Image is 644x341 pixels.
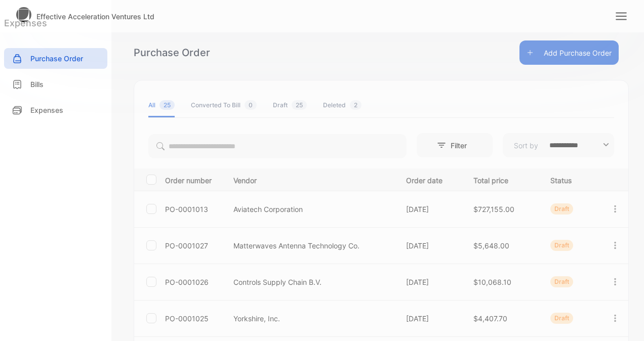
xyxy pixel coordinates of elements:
span: 2 [350,100,361,110]
p: [DATE] [406,240,453,251]
span: Draft [554,241,569,249]
div: Deleted [323,101,361,110]
span: 25 [292,100,307,110]
p: Aviatech Corporation [233,204,385,215]
p: Controls Supply Chain B.V. [233,277,385,287]
p: Order date [406,173,453,186]
p: Total price [473,173,530,186]
p: Sort by [514,140,538,151]
img: Logo [16,7,31,22]
p: Effective Acceleration Ventures Ltd [36,11,154,22]
p: [DATE] [406,277,453,287]
p: Vendor [233,173,385,186]
p: Yorkshire, Inc. [233,313,385,324]
span: Draft [554,278,569,285]
a: Bills [4,74,107,95]
span: 25 [159,100,175,110]
span: $4,407.70 [473,314,507,323]
p: PO-0001025 [165,313,221,324]
p: [DATE] [406,204,453,215]
p: Purchase Order [30,53,83,64]
div: Purchase Order [134,45,210,60]
div: Draft [273,101,307,110]
p: Bills [30,79,44,90]
span: $5,648.00 [473,241,509,250]
span: $10,068.10 [473,278,511,286]
p: Matterwaves Antenna Technology Co. [233,240,385,251]
p: [DATE] [406,313,453,324]
p: PO-0001013 [165,204,221,215]
p: Status [550,173,589,186]
p: PO-0001027 [165,240,221,251]
span: Draft [554,205,569,212]
p: Expenses [30,105,63,115]
div: Converted To Bill [191,101,257,110]
a: Purchase Order [4,48,107,69]
a: Expenses [4,100,107,120]
span: Draft [554,314,569,322]
span: $727,155.00 [473,205,514,214]
button: Sort by [503,133,614,157]
p: PO-0001026 [165,277,221,287]
div: All [148,101,175,110]
span: 0 [245,100,257,110]
p: Order number [165,173,221,186]
button: Add Purchase Order [519,40,619,65]
iframe: LiveChat chat widget [601,299,644,341]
